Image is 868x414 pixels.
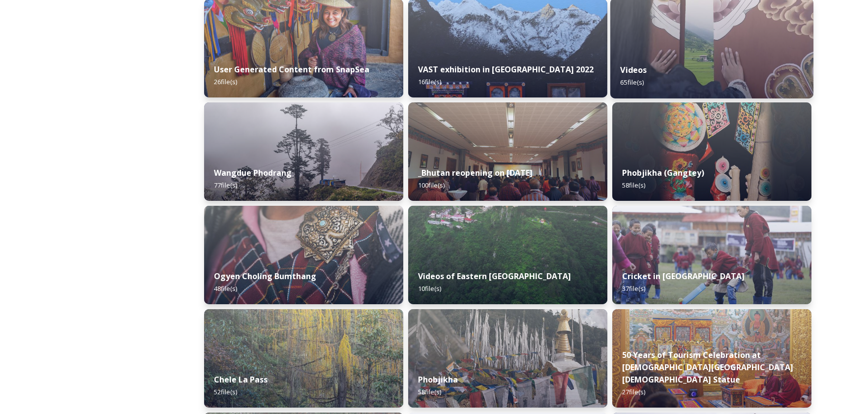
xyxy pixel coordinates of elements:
span: 16 file(s) [418,77,441,86]
strong: User Generated Content from SnapSea [214,64,369,75]
img: Ogyen%2520Choling%2520by%2520Matt%2520Dutile5.jpg [204,206,403,304]
span: 26 file(s) [214,77,237,86]
span: 27 file(s) [622,387,645,396]
strong: Wangdue Phodrang [214,167,292,178]
strong: Phobjikha (Gangtey) [622,167,704,178]
span: 58 file(s) [622,181,645,190]
img: Phobjika%2520by%2520Matt%2520Dutile2.jpg [612,102,811,201]
span: 100 file(s) [418,181,445,190]
strong: 50 Years of Tourism Celebration at [DEMOGRAPHIC_DATA][GEOGRAPHIC_DATA][DEMOGRAPHIC_DATA] Statue [622,350,793,385]
span: 37 file(s) [622,284,645,293]
span: 52 file(s) [214,387,237,396]
img: East%2520Bhutan%2520-%2520Khoma%25204K%2520Color%2520Graded.jpg [408,206,607,304]
strong: Cricket in [GEOGRAPHIC_DATA] [622,271,745,282]
span: 10 file(s) [418,284,441,293]
span: 77 file(s) [214,181,237,190]
strong: Videos of Eastern [GEOGRAPHIC_DATA] [418,271,571,282]
strong: Chele La Pass [214,374,268,385]
img: Phobjika%2520by%2520Matt%2520Dutile1.jpg [408,309,607,408]
span: 48 file(s) [214,284,237,293]
span: 65 file(s) [620,78,644,87]
img: 2022-10-01%252016.15.46.jpg [204,102,403,201]
strong: Phobjikha [418,374,458,385]
strong: Videos [620,64,647,75]
strong: _Bhutan reopening on [DATE] [418,167,533,178]
strong: VAST exhibition in [GEOGRAPHIC_DATA] 2022 [418,64,594,75]
img: DSC00319.jpg [408,102,607,201]
span: 58 file(s) [418,387,441,396]
img: Bhutan%2520Cricket%25201.jpeg [612,206,811,304]
img: DSC00164.jpg [612,309,811,408]
img: Marcus%2520Westberg%2520Chelela%2520Pass%25202023_52.jpg [204,309,403,408]
strong: Ogyen Choling Bumthang [214,271,316,282]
